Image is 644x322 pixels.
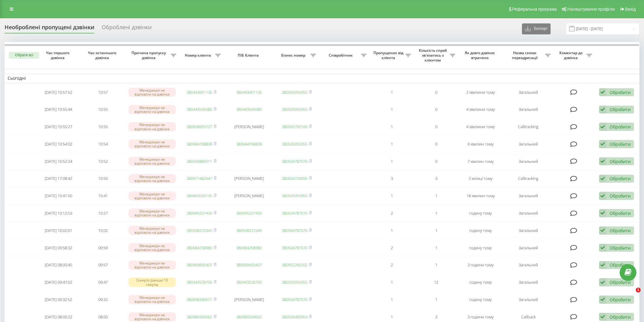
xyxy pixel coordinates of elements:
[458,257,503,273] td: 3 години тому
[503,222,554,239] td: Загальний
[369,84,414,100] td: 1
[36,101,81,117] td: [DATE] 10:55:44
[282,141,307,147] a: 380505055955
[369,171,414,187] td: 3
[187,107,212,112] a: 380443545080
[282,193,307,198] a: 380505055955
[414,171,458,187] td: 3
[5,24,94,33] div: Необроблені пропущені дзвінки
[128,88,176,97] div: Менеджери не відповіли на дзвінок
[282,245,307,250] a: 380504787070
[224,292,275,308] td: [PERSON_NAME]
[236,245,262,250] a: 380684258980
[414,205,458,221] td: 1
[458,205,503,221] td: годину тому
[81,292,125,308] td: 09:32
[369,274,414,290] td: 1
[414,292,458,308] td: 1
[414,222,458,239] td: 1
[414,84,458,100] td: 0
[503,119,554,135] td: Calltracking
[187,210,212,216] a: 380995207430
[187,176,212,181] a: 380971482647
[503,205,554,221] td: Загальний
[282,159,307,164] a: 380504787070
[187,245,212,250] a: 380684258980
[187,124,212,129] a: 380958905727
[282,228,307,233] a: 380504787070
[610,193,631,199] div: Обробити
[610,279,631,285] div: Обробити
[503,240,554,256] td: Загальний
[81,274,125,290] td: 09:47
[187,141,212,147] a: 380684768808
[369,136,414,152] td: 1
[417,48,450,62] span: Кількість спроб зв'язатись з клієнтом
[236,228,262,233] a: 380508372345
[369,292,414,308] td: 1
[236,279,262,285] a: 380443528793
[522,23,551,34] button: Експорт
[128,122,176,131] div: Менеджери не відповіли на дзвінок
[36,171,81,187] td: [DATE] 17:08:42
[128,139,176,149] div: Менеджери не відповіли на дзвінок
[81,136,125,152] td: 10:54
[282,124,307,129] a: 380505760160
[282,210,307,216] a: 380504787070
[625,7,636,12] span: Вихід
[369,188,414,204] td: 1
[128,157,176,166] div: Менеджери не відповіли на дзвінок
[557,51,586,60] span: Коментар до дзвінка
[458,240,503,256] td: годину тому
[182,53,215,58] span: Номер клієнта
[458,84,503,100] td: 2 хвилини тому
[224,119,275,135] td: [PERSON_NAME]
[81,153,125,170] td: 10:52
[414,153,458,170] td: 0
[282,107,307,112] a: 380505055955
[128,261,176,270] div: Менеджери не відповіли на дзвінок
[187,297,212,302] a: 380998340577
[503,101,554,117] td: Загальний
[503,153,554,170] td: Загальний
[36,274,81,290] td: [DATE] 09:47:02
[81,119,125,135] td: 10:55
[36,119,81,135] td: [DATE] 10:55:27
[414,188,458,204] td: 1
[81,84,125,100] td: 10:57
[187,159,212,164] a: 380506889011
[224,171,275,187] td: [PERSON_NAME]
[610,297,631,303] div: Обробити
[369,240,414,256] td: 2
[610,228,631,233] div: Обробити
[458,222,503,239] td: годину тому
[187,193,212,198] a: 380663530135
[236,314,262,320] a: 380989269062
[187,262,212,268] a: 380969605407
[414,136,458,152] td: 0
[506,51,545,60] span: Назва схеми переадресації
[503,292,554,308] td: Загальний
[458,119,503,135] td: 4 хвилини тому
[610,159,631,164] div: Обробити
[236,262,262,268] a: 380969605407
[503,84,554,100] td: Загальний
[128,191,176,201] div: Менеджери не відповіли на дзвінок
[36,188,81,204] td: [DATE] 10:41:50
[128,51,170,60] span: Причина пропуску дзвінка
[610,314,631,320] div: Обробити
[369,222,414,239] td: 1
[128,208,176,218] div: Менеджери не відповіли на дзвінок
[503,136,554,152] td: Загальний
[610,262,631,268] div: Обробити
[102,24,152,33] div: Оброблені дзвінки
[503,188,554,204] td: Загальний
[414,101,458,117] td: 0
[236,89,262,95] a: 380443901135
[81,171,125,187] td: 10:50
[128,312,176,321] div: Менеджери не відповіли на дзвінок
[128,226,176,235] div: Менеджери не відповіли на дзвінок
[187,228,212,233] a: 380508372345
[610,124,631,130] div: Обробити
[36,153,81,170] td: [DATE] 10:52:24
